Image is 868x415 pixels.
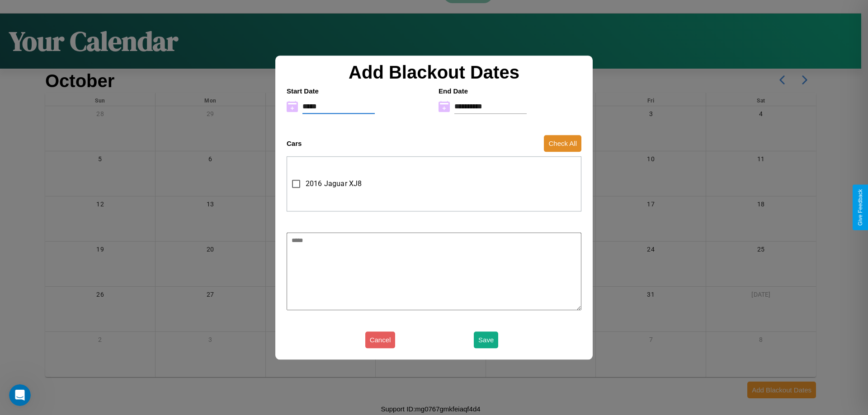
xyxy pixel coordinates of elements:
[287,87,429,95] h4: Start Date
[857,189,863,226] div: Give Feedback
[474,331,498,348] button: Save
[9,384,31,406] iframe: Intercom live chat
[439,87,581,95] h4: End Date
[287,140,302,147] h4: Cars
[282,62,586,83] h2: Add Blackout Dates
[544,135,581,152] button: Check All
[306,178,362,189] span: 2016 Jaguar XJ8
[365,331,396,348] button: Cancel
